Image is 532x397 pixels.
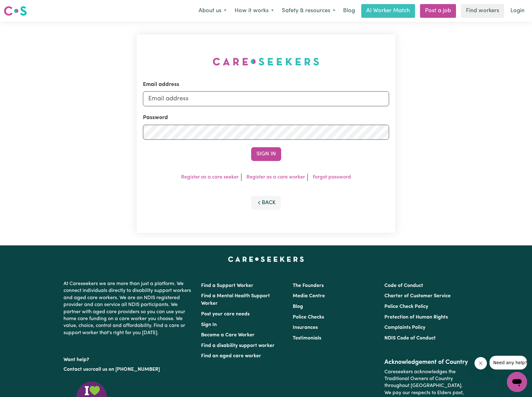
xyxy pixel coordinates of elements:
[293,315,324,320] a: Police Checks
[293,336,321,341] a: Testimonials
[63,367,88,372] a: Contact us
[384,359,469,366] h2: Acknowledgement of Country
[384,315,448,320] a: Protection of Human Rights
[195,4,231,18] button: About us
[4,4,27,18] a: Careseekers logo
[507,4,528,18] a: Login
[63,278,194,339] p: At Careseekers we are more than just a platform. We connect individuals directly to disability su...
[201,294,270,306] a: Find a Mental Health Support Worker
[339,4,359,18] a: Blog
[361,4,415,18] a: AI Worker Match
[251,147,281,161] button: Sign In
[384,294,451,299] a: Charter of Customer Service
[246,175,305,180] a: Register as a care worker
[63,364,194,375] p: or
[201,343,275,348] a: Find a disability support worker
[201,283,253,288] a: Find a Support Worker
[293,304,303,309] a: Blog
[313,175,351,180] a: Forgot password
[293,294,325,299] a: Media Centre
[474,357,487,369] iframe: Close message
[384,325,425,330] a: Complaints Policy
[507,372,527,392] iframe: Button to launch messaging window
[251,196,281,210] button: Back
[461,4,504,18] a: Find workers
[201,354,261,359] a: Find an aged care worker
[420,4,456,18] a: Post a job
[293,325,318,330] a: Insurances
[228,257,304,262] a: Careseekers home page
[143,114,168,122] label: Password
[278,4,339,18] button: Safety & resources
[293,283,324,288] a: The Founders
[384,304,428,309] a: Police Check Policy
[4,5,27,17] img: Careseekers logo
[201,312,250,317] a: Post your care needs
[181,175,239,180] a: Register as a care seeker
[489,356,527,369] iframe: Message from company
[384,283,423,288] a: Code of Conduct
[4,4,38,9] span: Need any help?
[143,81,179,89] label: Email address
[93,367,160,372] a: call us on [PHONE_NUMBER]
[143,91,389,106] input: Email address
[201,333,255,338] a: Become a Care Worker
[201,322,217,327] a: Sign In
[63,354,194,363] p: Want help?
[231,4,278,18] button: How it works
[384,336,436,341] a: NDIS Code of Conduct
